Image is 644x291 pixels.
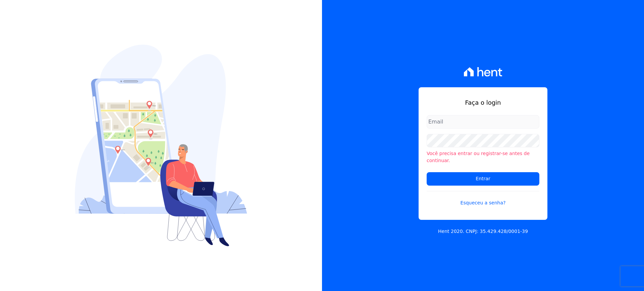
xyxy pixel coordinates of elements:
img: Login [75,45,247,246]
li: Você precisa entrar ou registrar-se antes de continuar. [427,150,539,164]
input: Email [427,115,539,129]
h1: Faça o login [427,98,539,107]
p: Hent 2020. CNPJ: 35.429.428/0001-39 [438,228,528,235]
input: Entrar [427,172,539,186]
a: Esqueceu a senha? [427,191,539,206]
